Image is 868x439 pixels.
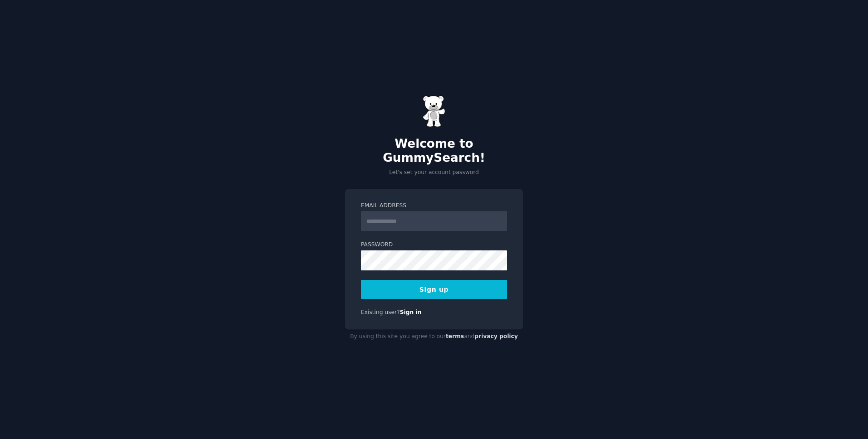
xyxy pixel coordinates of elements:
label: Password [361,241,507,249]
img: Gummy Bear [423,95,445,127]
a: privacy policy [474,333,518,339]
span: Existing user? [361,309,400,315]
button: Sign up [361,280,507,299]
a: terms [446,333,464,339]
h2: Welcome to GummySearch! [345,137,523,165]
p: Let's set your account password [345,169,523,177]
div: By using this site you agree to our and [345,329,523,344]
label: Email Address [361,202,507,210]
a: Sign in [400,309,422,315]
